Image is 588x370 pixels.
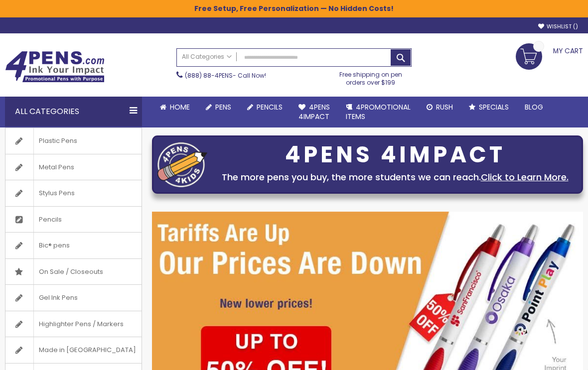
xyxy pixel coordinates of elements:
span: Gel Ink Pens [33,285,83,311]
span: - Call Now! [185,71,266,80]
a: Click to Learn More. [481,171,569,183]
span: Pens [215,102,231,112]
a: Plastic Pens [5,128,142,154]
div: 4PENS 4IMPACT [212,144,578,165]
span: 4PROMOTIONAL ITEMS [346,102,411,122]
a: 4PROMOTIONALITEMS [338,97,419,127]
a: Pens [198,97,239,118]
div: Free shipping on pen orders over $199 [329,67,411,87]
span: Metal Pens [33,154,79,180]
span: Home [170,102,190,112]
a: 4Pens4impact [291,97,338,127]
a: On Sale / Closeouts [5,259,142,285]
a: (888) 88-4PENS [185,71,233,80]
span: Rush [436,102,453,112]
a: Gel Ink Pens [5,285,142,311]
span: Plastic Pens [33,128,82,154]
a: Pencils [5,207,142,233]
img: 4Pens Custom Pens and Promotional Products [5,51,105,83]
div: All Categories [5,97,142,126]
a: Made in [GEOGRAPHIC_DATA] [5,337,142,363]
a: Bic® pens [5,233,142,258]
img: four_pen_logo.png [157,142,207,187]
span: Bic® pens [33,233,75,258]
span: Blog [525,102,543,112]
a: Home [152,97,198,118]
span: Pencils [33,207,67,233]
span: 4Pens 4impact [298,102,330,122]
span: Highlighter Pens / Markers [33,311,129,337]
a: Blog [517,97,551,118]
a: Specials [461,97,517,118]
a: Wishlist [538,23,578,30]
div: The more pens you buy, the more students we can reach. [212,170,578,184]
span: Made in [GEOGRAPHIC_DATA] [33,337,141,363]
span: On Sale / Closeouts [33,259,108,285]
span: Pencils [257,102,283,112]
span: All Categories [182,53,232,61]
a: Highlighter Pens / Markers [5,311,142,337]
span: Specials [479,102,509,112]
a: Pencils [239,97,291,118]
span: Stylus Pens [33,180,80,206]
a: Rush [419,97,461,118]
a: Stylus Pens [5,180,142,206]
a: All Categories [177,49,237,65]
a: Metal Pens [5,154,142,180]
